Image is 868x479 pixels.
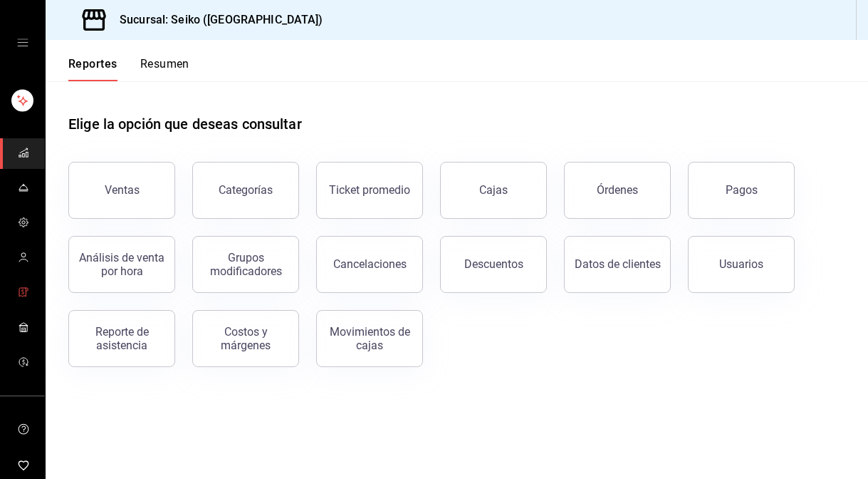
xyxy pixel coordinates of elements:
div: Ventas [105,183,140,197]
button: Grupos modificadores [192,236,299,293]
button: Reporte de asistencia [68,310,175,367]
button: Cancelaciones [316,236,423,293]
div: Pagos [726,183,758,197]
button: Ventas [68,162,175,219]
button: Datos de clientes [564,236,671,293]
button: Movimientos de cajas [316,310,423,367]
div: Reporte de asistencia [78,325,166,352]
div: Análisis de venta por hora [78,251,166,278]
button: Categorías [192,162,299,219]
div: Movimientos de cajas [325,325,414,352]
button: Resumen [140,57,189,81]
div: Órdenes [597,183,638,197]
h3: Sucursal: Seiko ([GEOGRAPHIC_DATA]) [108,11,323,29]
div: Costos y márgenes [202,325,290,352]
div: Cajas [479,183,508,197]
h1: Elige la opción que deseas consultar [68,113,302,135]
button: open drawer [17,37,28,48]
div: Categorías [219,183,273,197]
div: Ticket promedio [329,183,410,197]
button: Cajas [440,162,547,219]
button: Pagos [688,162,795,219]
div: Cancelaciones [333,257,407,271]
div: Datos de clientes [575,257,661,271]
div: navigation tabs [68,57,189,81]
div: Descuentos [464,257,523,271]
button: Costos y márgenes [192,310,299,367]
button: Descuentos [440,236,547,293]
button: Reportes [68,57,117,81]
div: Usuarios [719,257,763,271]
button: Ticket promedio [316,162,423,219]
div: Grupos modificadores [202,251,290,278]
button: Análisis de venta por hora [68,236,175,293]
button: Órdenes [564,162,671,219]
button: Usuarios [688,236,795,293]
